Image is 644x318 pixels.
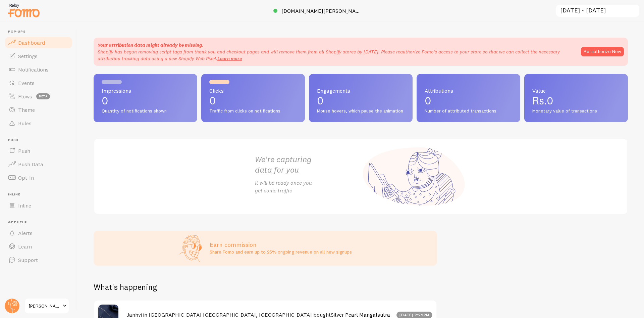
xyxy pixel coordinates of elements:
[331,311,390,318] a: Silver Pearl Mangalsutra
[317,88,405,93] span: Engagements
[8,220,73,225] span: Get Help
[425,108,512,114] span: Number of attributed transactions
[209,108,297,114] span: Traffic from clicks on notifications
[4,253,73,267] a: Support
[4,240,73,253] a: Learn
[210,248,352,255] p: Share Fomo and earn up to 25% ongoing revenue on all new signups
[18,93,32,100] span: Flows
[4,157,73,171] a: Push Data
[18,230,33,236] span: Alerts
[425,95,512,106] p: 0
[532,94,553,107] span: Rs.0
[4,144,73,157] a: Push
[29,302,61,310] span: [PERSON_NAME] By PNG
[18,161,43,168] span: Push Data
[210,241,352,248] h3: Earn commission
[36,93,50,99] span: beta
[217,55,242,61] a: Learn more
[317,95,405,106] p: 0
[8,30,73,34] span: Pop-ups
[98,42,203,48] strong: Your attribution data might already be missing.
[18,80,35,86] span: Events
[317,108,405,114] span: Mouse hovers, which pause the animation
[255,179,361,194] p: It will be ready once you get some traffic
[18,202,31,209] span: Inline
[425,88,512,93] span: Attributions
[255,154,361,175] h2: We're capturing data for you
[4,76,73,90] a: Events
[4,103,73,117] a: Theme
[4,36,73,49] a: Dashboard
[581,47,624,56] button: Re-authorize Now
[18,66,49,73] span: Notifications
[102,95,189,106] p: 0
[18,174,34,181] span: Opt-In
[18,106,35,113] span: Theme
[4,49,73,63] a: Settings
[18,39,45,46] span: Dashboard
[8,192,73,197] span: Inline
[4,226,73,240] a: Alerts
[18,147,30,154] span: Push
[4,199,73,212] a: Inline
[4,171,73,184] a: Opt-In
[7,2,41,19] img: fomo-relay-logo-orange.svg
[209,95,297,106] p: 0
[18,53,38,59] span: Settings
[532,108,620,114] span: Monetary value of transactions
[18,120,32,127] span: Rules
[4,90,73,103] a: Flows beta
[4,117,73,130] a: Rules
[102,108,189,114] span: Quantity of notifications shown
[18,257,38,263] span: Support
[24,298,69,314] a: [PERSON_NAME] By PNG
[94,282,157,292] h2: What's happening
[4,63,73,76] a: Notifications
[18,243,32,250] span: Learn
[98,48,574,62] p: Shopify has begun removing script tags from thank you and checkout pages and will remove them fro...
[532,88,620,93] span: Value
[102,88,189,93] span: Impressions
[209,88,297,93] span: Clicks
[8,138,73,142] span: Push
